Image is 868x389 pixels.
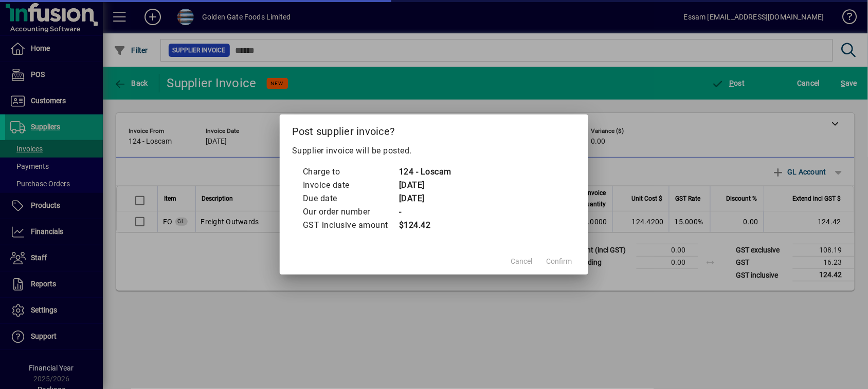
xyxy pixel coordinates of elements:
td: 124 - Loscam [399,165,451,179]
td: Our order number [302,205,399,219]
td: Charge to [302,165,399,179]
td: Due date [302,192,399,205]
td: [DATE] [399,192,451,205]
td: Invoice date [302,179,399,192]
td: $124.42 [399,219,451,232]
p: Supplier invoice will be posted. [292,145,576,157]
h2: Post supplier invoice? [280,114,588,144]
td: - [399,205,451,219]
td: GST inclusive amount [302,219,399,232]
td: [DATE] [399,179,451,192]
